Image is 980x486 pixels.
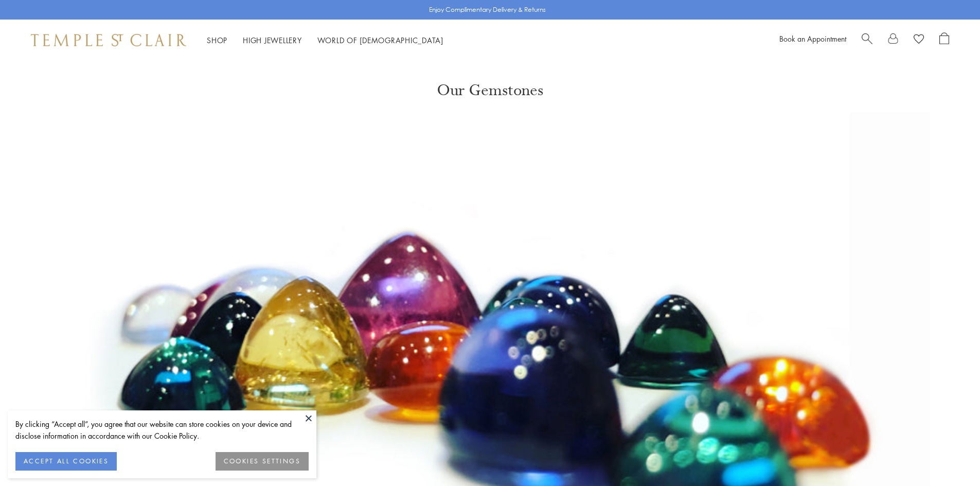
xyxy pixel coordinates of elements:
[862,32,872,48] a: Search
[31,34,186,46] img: Temple St. Clair
[15,452,117,471] button: ACCEPT ALL COOKIES
[317,35,443,45] a: World of [DEMOGRAPHIC_DATA]World of [DEMOGRAPHIC_DATA]
[243,35,302,45] a: High JewelleryHigh Jewellery
[939,32,949,48] a: Open Shopping Bag
[929,438,970,476] iframe: Gorgias live chat messenger
[15,418,309,442] div: By clicking “Accept all”, you agree that our website can store cookies on your device and disclos...
[429,5,546,15] p: Enjoy Complimentary Delivery & Returns
[216,452,309,471] button: COOKIES SETTINGS
[437,61,543,100] h1: Our Gemstones
[914,32,924,48] a: View Wishlist
[207,34,443,47] nav: Main navigation
[207,35,227,45] a: ShopShop
[779,33,846,44] a: Book an Appointment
